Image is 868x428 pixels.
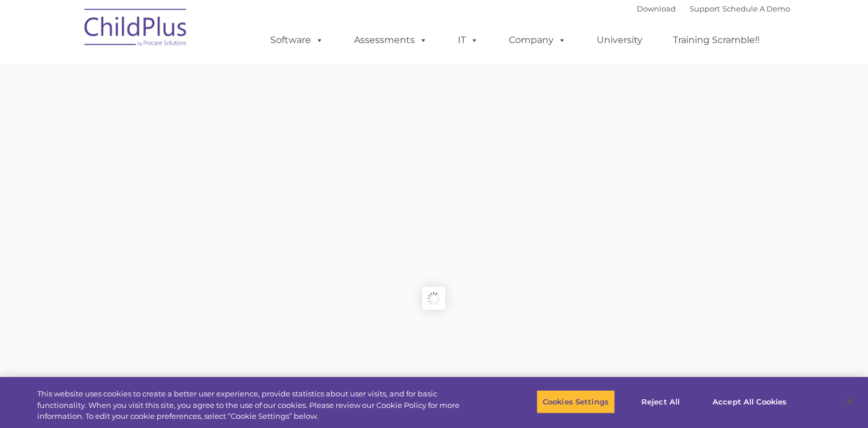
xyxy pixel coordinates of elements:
[637,4,676,13] a: Download
[79,1,193,58] img: ChildPlus by Procare Solutions
[637,4,790,13] font: |
[259,29,335,52] a: Software
[837,389,862,414] button: Close
[661,29,771,52] a: Training Scramble!!
[706,390,793,414] button: Accept All Cookies
[497,29,578,52] a: Company
[342,29,439,52] a: Assessments
[536,390,615,414] button: Cookies Settings
[625,390,696,414] button: Reject All
[585,29,654,52] a: University
[37,388,477,422] div: This website uses cookies to create a better user experience, provide statistics about user visit...
[690,4,720,13] a: Support
[722,4,790,13] a: Schedule A Demo
[446,29,490,52] a: IT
